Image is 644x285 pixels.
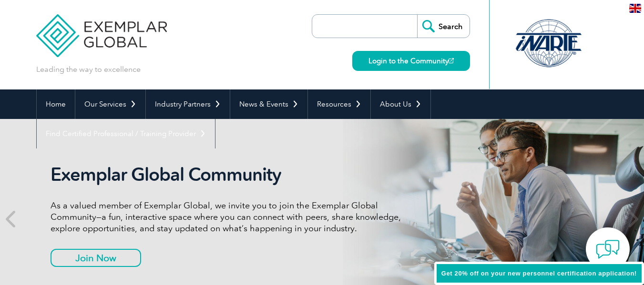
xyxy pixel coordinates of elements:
[51,249,141,267] a: Join Now
[417,15,470,38] input: Search
[629,4,641,13] img: en
[352,51,470,71] a: Login to the Community
[51,200,408,234] p: As a valued member of Exemplar Global, we invite you to join the Exemplar Global Community—a fun,...
[75,89,145,119] a: Our Services
[230,89,307,119] a: News & Events
[36,64,141,75] p: Leading the way to excellence
[449,58,454,63] img: open_square.png
[308,89,370,119] a: Resources
[371,89,430,119] a: About Us
[596,237,620,261] img: contact-chat.png
[51,164,408,186] h2: Exemplar Global Community
[441,270,637,277] span: Get 20% off on your new personnel certification application!
[37,89,75,119] a: Home
[146,89,230,119] a: Industry Partners
[37,119,215,148] a: Find Certified Professional / Training Provider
